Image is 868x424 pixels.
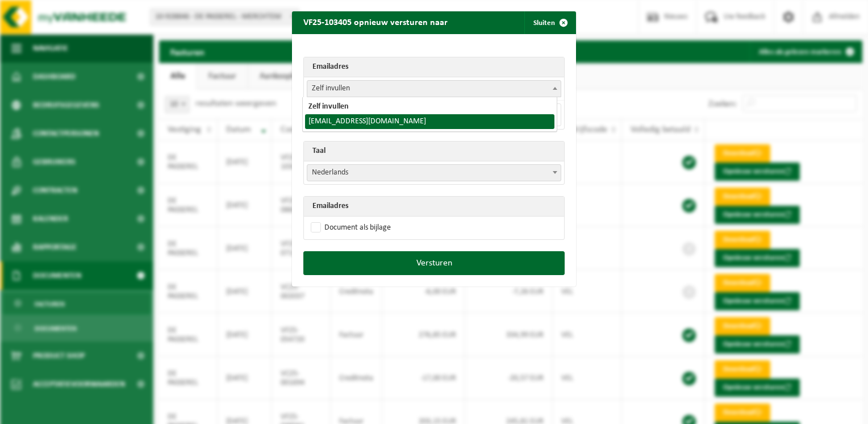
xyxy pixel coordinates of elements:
label: Document als bijlage [308,219,391,236]
span: Zelf invullen [307,80,561,97]
h2: VF25-103405 opnieuw versturen naar [292,11,459,33]
th: Taal [304,142,564,161]
li: [EMAIL_ADDRESS][DOMAIN_NAME] [305,114,554,129]
span: Nederlands [307,165,561,181]
th: Emailadres [304,57,564,77]
button: Versturen [303,251,565,275]
th: Emailadres [304,197,564,217]
span: Nederlands [307,164,561,181]
span: Zelf invullen [307,81,561,97]
button: Sluiten [524,11,575,34]
li: Zelf invullen [305,99,554,114]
